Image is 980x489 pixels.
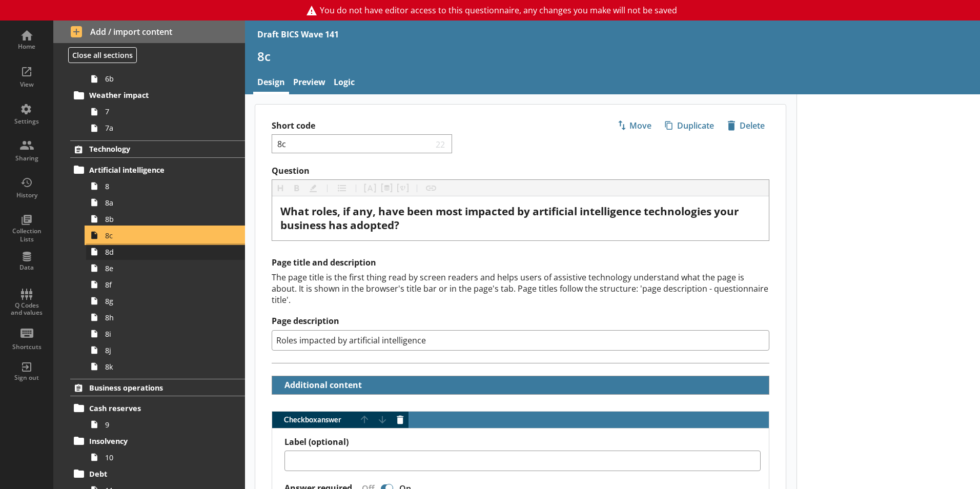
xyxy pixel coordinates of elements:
[105,123,219,133] span: 7a
[53,21,245,43] button: Add / import content
[105,198,219,208] span: 8a
[89,469,215,479] span: Debt
[86,71,245,87] a: 6b
[86,178,245,194] a: 8
[86,416,245,433] a: 9
[9,227,45,243] div: Collection Lists
[289,72,330,94] a: Preview
[284,437,761,447] label: Label (optional)
[105,214,219,224] span: 8b
[723,117,769,134] button: Delete
[89,436,215,446] span: Insolvency
[257,48,968,64] h1: 8c
[86,194,245,211] a: 8a
[392,412,409,428] button: Delete answer
[89,403,215,413] span: Cash reserves
[86,120,245,136] a: 7a
[9,374,45,382] div: Sign out
[70,161,245,178] a: Artificial intelligence
[9,302,45,317] div: Q Codes and values
[89,144,215,154] span: Technology
[86,104,245,120] a: 7
[661,117,718,134] span: Duplicate
[86,227,245,243] a: 8c
[272,257,769,268] h2: Page title and description
[70,379,245,396] a: Business operations
[105,313,219,322] span: 8h
[105,362,219,372] span: 8k
[75,161,245,375] li: Artificial intelligence88a8b8c8d8e8f8g8h8i8j8k
[9,43,45,51] div: Home
[105,181,219,191] span: 8
[613,117,656,134] span: Move
[9,343,45,351] div: Shortcuts
[330,72,359,94] a: Logic
[105,345,219,355] span: 8j
[105,453,219,462] span: 10
[105,74,219,84] span: 6b
[105,231,219,240] span: 8c
[75,400,245,433] li: Cash reserves9
[71,26,228,37] span: Add / import content
[253,72,289,94] a: Design
[86,309,245,325] a: 8h
[89,90,215,100] span: Weather impact
[272,272,769,305] div: The page title is the first thing read by screen readers and helps users of assistive technology ...
[70,140,245,158] a: Technology
[86,449,245,465] a: 10
[89,383,215,393] span: Business operations
[105,107,219,116] span: 7
[86,243,245,260] a: 8d
[70,87,245,104] a: Weather impact
[105,329,219,339] span: 8i
[105,263,219,273] span: 8e
[272,120,521,131] label: Short code
[105,247,219,257] span: 8d
[53,140,245,375] li: TechnologyArtificial intelligence88a8b8c8d8e8f8g8h8i8j8k
[257,29,339,40] div: Draft BICS Wave 141
[105,280,219,290] span: 8f
[86,260,245,276] a: 8e
[280,204,741,232] span: What roles, if any, have been most impacted by artificial intelligence technologies your business...
[89,165,215,175] span: Artificial intelligence
[70,433,245,449] a: Insolvency
[9,263,45,272] div: Data
[272,416,356,423] span: Checkbox answer
[9,117,45,126] div: Settings
[86,325,245,342] a: 8i
[9,191,45,199] div: History
[86,342,245,358] a: 8j
[280,205,761,232] div: Question
[612,117,656,134] button: Move
[434,139,448,149] span: 22
[86,293,245,309] a: 8g
[105,296,219,306] span: 8g
[75,87,245,136] li: Weather impact77a
[105,420,219,430] span: 9
[272,166,769,176] label: Question
[276,376,364,394] button: Additional content
[70,400,245,416] a: Cash reserves
[86,211,245,227] a: 8b
[70,465,245,482] a: Debt
[75,433,245,465] li: Insolvency10
[86,358,245,375] a: 8k
[660,117,719,134] button: Duplicate
[723,117,769,134] span: Delete
[272,316,769,327] label: Page description
[86,276,245,293] a: 8f
[68,47,137,63] button: Close all sections
[9,80,45,89] div: View
[9,154,45,162] div: Sharing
